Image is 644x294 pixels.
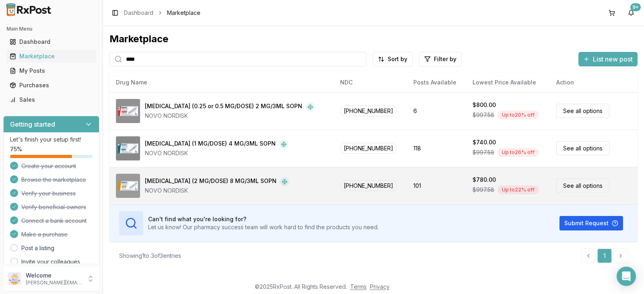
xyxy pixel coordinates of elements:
[21,203,86,211] span: Verify beneficial owners
[3,79,99,92] button: Purchases
[3,64,99,77] button: My Posts
[109,33,638,45] div: Marketplace
[10,145,22,153] span: 75 %
[6,49,96,64] a: Marketplace
[167,9,200,17] span: Marketplace
[407,167,466,204] td: 101
[340,143,397,154] span: [PHONE_NUMBER]
[497,148,539,157] div: Up to 26 % off
[3,3,55,16] img: RxPost Logo
[473,176,496,184] div: $780.00
[593,54,633,64] span: List new post
[119,252,181,260] div: Showing 1 to 3 of 3 entries
[559,216,623,230] button: Submit Request
[124,9,153,17] a: Dashboard
[6,93,96,107] a: Sales
[10,119,55,129] h3: Getting started
[340,105,397,116] span: [PHONE_NUMBER]
[617,267,636,286] div: Open Intercom Messenger
[8,272,21,285] img: User avatar
[556,141,609,155] a: See all options
[473,101,496,109] div: $800.00
[473,138,496,146] div: $740.00
[116,99,140,123] img: Ozempic (0.25 or 0.5 MG/DOSE) 2 MG/3ML SOPN
[497,111,539,119] div: Up to 20 % off
[145,102,302,112] div: [MEDICAL_DATA] (0.25 or 0.5 MG/DOSE) 2 MG/3ML SOPN
[550,73,638,92] th: Action
[6,35,96,49] a: Dashboard
[10,136,93,144] p: Let's finish your setup first!
[388,55,407,63] span: Sort by
[116,136,140,160] img: Ozempic (1 MG/DOSE) 4 MG/3ML SOPN
[21,162,76,170] span: Create your account
[497,185,539,194] div: Up to 22 % off
[625,6,638,19] button: 9+
[145,187,289,195] div: NOVO NORDISK
[556,179,609,193] a: See all options
[556,104,609,118] a: See all options
[148,215,379,223] h3: Can't find what you're looking for?
[6,26,96,32] h2: Main Menu
[124,9,200,17] nav: breadcrumb
[10,96,93,104] div: Sales
[148,223,379,231] p: Let us know! Our pharmacy success team will work hard to find the products you need.
[581,249,628,263] nav: pagination
[407,130,466,167] td: 118
[10,81,93,89] div: Purchases
[116,174,140,198] img: Ozempic (2 MG/DOSE) 8 MG/3ML SOPN
[466,73,550,92] th: Lowest Price Available
[473,186,494,194] span: $997.58
[434,55,456,63] span: Filter by
[473,111,494,119] span: $997.58
[109,73,334,92] th: Drug Name
[3,93,99,106] button: Sales
[407,92,466,130] td: 6
[21,244,54,252] a: Post a listing
[407,73,466,92] th: Posts Available
[145,112,315,120] div: NOVO NORDISK
[21,176,86,184] span: Browse the marketplace
[3,50,99,63] button: Marketplace
[419,52,462,66] button: Filter by
[10,38,93,46] div: Dashboard
[145,177,277,187] div: [MEDICAL_DATA] (2 MG/DOSE) 8 MG/3ML SOPN
[473,148,494,156] span: $997.58
[340,180,397,191] span: [PHONE_NUMBER]
[145,140,276,149] div: [MEDICAL_DATA] (1 MG/DOSE) 4 MG/3ML SOPN
[6,78,96,93] a: Purchases
[145,149,289,157] div: NOVO NORDISK
[334,73,407,92] th: NDC
[26,271,82,280] p: Welcome
[6,64,96,78] a: My Posts
[21,258,80,266] a: Invite your colleagues
[370,283,390,290] a: Privacy
[597,249,612,263] a: 1
[21,217,87,225] span: Connect a bank account
[350,283,367,290] a: Terms
[21,189,76,197] span: Verify your business
[630,3,641,11] div: 9+
[10,52,93,60] div: Marketplace
[578,52,638,66] button: List new post
[3,35,99,48] button: Dashboard
[373,52,413,66] button: Sort by
[10,67,93,75] div: My Posts
[578,56,638,64] a: List new post
[26,280,82,286] p: [PERSON_NAME][EMAIL_ADDRESS][DOMAIN_NAME]
[21,230,68,238] span: Make a purchase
